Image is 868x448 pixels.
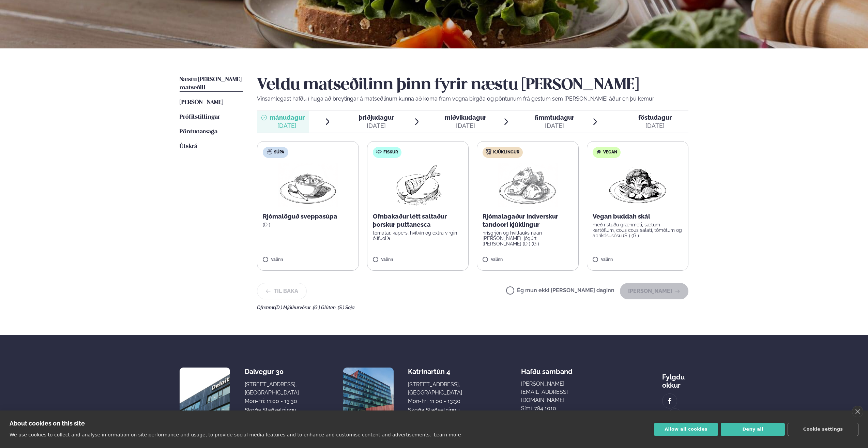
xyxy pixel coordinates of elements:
[408,368,462,376] div: Katrínartún 4
[620,283,688,299] button: [PERSON_NAME]
[180,77,242,91] span: Næstu [PERSON_NAME] matseðill
[408,397,462,405] div: Mon-Fri: 11:00 - 13:30
[593,212,683,221] p: Vegan buddah skál
[245,406,296,414] a: Skoða staðsetningu
[434,432,461,437] a: Learn more
[359,122,394,130] div: [DATE]
[338,305,355,310] span: (S ) Soja
[383,150,398,155] span: Fiskur
[593,222,683,238] p: með ristuðu grænmeti, sætum kartöflum, cous cous salati, tómötum og apríkósusósu (S ) (G )
[274,150,284,155] span: Súpa
[721,423,785,436] button: Deny all
[245,380,299,397] div: [STREET_ADDRESS], [GEOGRAPHIC_DATA]
[483,230,573,247] p: hrísgrjón og hvítlauks naan [PERSON_NAME], jógúrt [PERSON_NAME] (D ) (G )
[180,144,197,149] span: Útskrá
[596,149,601,154] img: Vegan.svg
[313,305,338,310] span: (G ) Glúten ,
[445,122,486,130] div: [DATE]
[521,404,603,413] p: Sími: 784 1010
[180,114,220,120] span: Prófílstillingar
[245,397,299,405] div: Mon-Fri: 11:00 - 13:30
[486,149,491,154] img: chicken.svg
[180,143,197,151] a: Útskrá
[257,76,688,95] h2: Veldu matseðilinn þinn fyrir næstu [PERSON_NAME]
[638,114,672,121] span: föstudagur
[376,149,382,154] img: fish.svg
[270,114,305,121] span: mánudagur
[493,150,519,155] span: Kjúklingur
[180,129,217,135] span: Pöntunarsaga
[663,394,677,408] a: image alt
[408,406,460,414] a: Skoða staðsetningu
[270,122,305,130] div: [DATE]
[278,163,338,207] img: Soup.png
[662,368,688,389] div: Fylgdu okkur
[788,423,858,436] button: Cookie settings
[608,163,668,207] img: Vegan.png
[257,283,307,299] button: Til baka
[180,99,223,107] a: [PERSON_NAME]
[245,368,299,376] div: Dalvegur 30
[852,406,863,417] a: close
[483,212,573,229] p: Rjómalagaður indverskur tandoori kjúklingur
[498,163,558,207] img: Chicken-thighs.png
[263,222,353,227] p: (D )
[408,380,462,397] div: [STREET_ADDRESS], [GEOGRAPHIC_DATA]
[10,432,431,437] p: We use cookies to collect and analyse information on site performance and usage, to provide socia...
[666,397,673,405] img: image alt
[275,305,313,310] span: (D ) Mjólkurvörur ,
[257,95,688,103] p: Vinsamlegast hafðu í huga að breytingar á matseðlinum kunna að koma fram vegna birgða og pöntunum...
[267,149,272,154] img: soup.svg
[521,362,573,376] span: Hafðu samband
[654,423,718,436] button: Allow all cookies
[668,409,682,423] a: image alt
[373,230,463,241] p: tómatar, kapers, hvítvín og extra virgin ólífuolía
[603,150,617,155] span: Vegan
[257,305,688,310] div: Ofnæmi:
[387,163,448,207] img: Fish.png
[521,380,603,404] a: [PERSON_NAME][EMAIL_ADDRESS][DOMAIN_NAME]
[180,76,243,92] a: Næstu [PERSON_NAME] matseðill
[638,122,672,130] div: [DATE]
[180,100,223,105] span: [PERSON_NAME]
[343,368,394,418] img: image alt
[535,114,574,121] span: fimmtudagur
[180,128,217,136] a: Pöntunarsaga
[180,368,230,418] img: image alt
[359,114,394,121] span: þriðjudagur
[373,212,463,229] p: Ofnbakaður létt saltaður þorskur puttanesca
[180,113,220,121] a: Prófílstillingar
[445,114,486,121] span: miðvikudagur
[263,212,353,221] p: Rjómalöguð sveppasúpa
[535,122,574,130] div: [DATE]
[10,420,85,427] strong: About cookies on this site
